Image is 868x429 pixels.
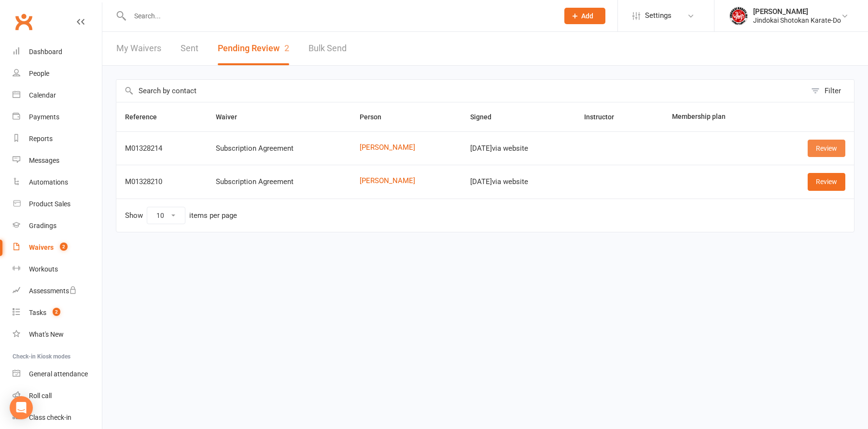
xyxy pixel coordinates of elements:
span: Reference [125,113,168,121]
a: Payments [13,106,102,128]
input: Search... [127,9,552,23]
a: Review [808,140,845,157]
a: Dashboard [13,41,102,63]
a: People [13,63,102,85]
span: 2 [53,308,60,316]
div: Subscription Agreement [216,144,342,153]
div: M01328214 [125,144,198,153]
button: Filter [806,80,854,102]
button: Waiver [216,111,248,123]
a: Roll call [13,385,102,407]
button: Reference [125,111,168,123]
span: Waiver [216,113,248,121]
div: General attendance [29,370,88,378]
div: items per page [189,212,237,220]
span: Add [581,12,593,20]
a: Waivers 2 [13,237,102,258]
div: Show [125,207,237,224]
div: Reports [29,135,53,143]
span: 2 [284,43,289,53]
div: Subscription Agreement [216,178,342,186]
span: Settings [645,5,672,27]
div: What's New [29,330,64,338]
a: Gradings [13,215,102,237]
div: Messages [29,157,59,164]
a: Assessments [13,280,102,302]
div: Product Sales [29,200,70,208]
a: Class kiosk mode [13,407,102,429]
div: Calendar [29,91,56,99]
div: [DATE] via website [470,178,567,186]
img: thumb_image1661986740.png [729,6,748,26]
a: Calendar [13,85,102,106]
div: Filter [825,85,841,97]
span: 2 [60,243,68,251]
div: Jindokai Shotokan Karate-Do [753,16,841,25]
div: Payments [29,113,59,121]
button: Instructor [584,111,625,123]
a: Automations [13,172,102,193]
div: Class check-in [29,414,71,421]
a: Clubworx [12,10,36,34]
div: Automations [29,178,68,186]
div: Dashboard [29,48,62,56]
a: Workouts [13,258,102,280]
div: Roll call [29,392,52,400]
a: Messages [13,150,102,172]
th: Membership plan [663,102,771,131]
a: [PERSON_NAME] [360,177,453,185]
button: Add [564,8,605,24]
div: M01328210 [125,178,198,186]
a: My Waivers [116,32,161,65]
a: [PERSON_NAME] [360,143,453,152]
div: [PERSON_NAME] [753,7,841,16]
a: Sent [181,32,198,65]
a: Tasks 2 [13,302,102,324]
div: Workouts [29,265,58,273]
span: Signed [470,113,502,121]
div: People [29,70,49,77]
a: Product Sales [13,193,102,215]
span: Instructor [584,113,625,121]
a: Bulk Send [308,32,347,65]
input: Search by contact [116,80,806,102]
button: Pending Review2 [218,32,289,65]
div: Assessments [29,287,77,295]
a: Review [808,173,845,190]
a: What's New [13,324,102,345]
a: General attendance kiosk mode [13,363,102,385]
button: Person [360,111,392,123]
div: Waivers [29,243,54,251]
a: Reports [13,128,102,150]
div: Open Intercom Messenger [10,396,33,419]
div: Tasks [29,309,46,316]
button: Signed [470,111,502,123]
div: Gradings [29,222,56,229]
div: [DATE] via website [470,144,567,153]
span: Person [360,113,392,121]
